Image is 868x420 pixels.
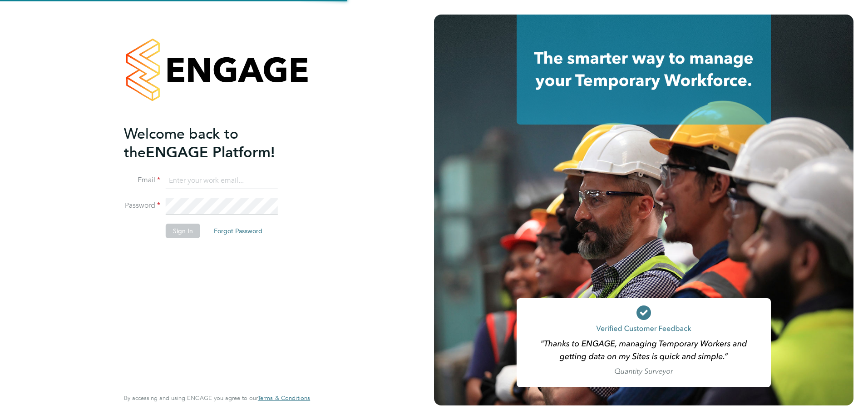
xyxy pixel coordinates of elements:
[124,125,238,161] span: Welcome back to the
[258,395,310,402] a: Terms & Conditions
[124,201,160,210] label: Password
[207,224,270,238] button: Forgot Password
[124,175,160,185] label: Email
[124,125,301,162] h2: ENGAGE Platform!
[166,173,278,189] input: Enter your work email...
[124,394,310,402] span: By accessing and using ENGAGE you agree to our
[166,224,200,238] button: Sign In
